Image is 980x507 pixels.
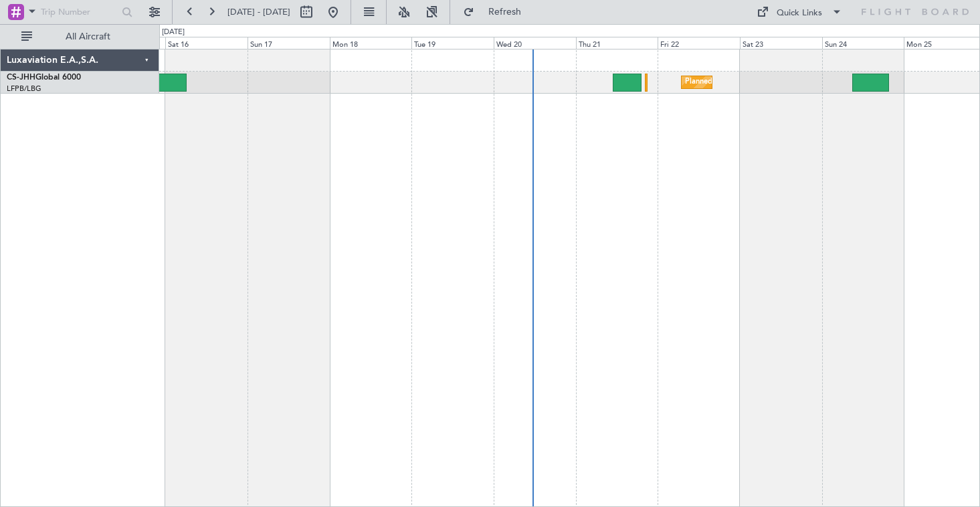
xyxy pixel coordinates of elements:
div: Planned Maint [GEOGRAPHIC_DATA] ([GEOGRAPHIC_DATA]) [685,72,896,92]
a: LFPB/LBG [7,84,41,94]
div: Wed 20 [494,37,576,49]
div: Tue 19 [411,37,494,49]
a: CS-JHHGlobal 6000 [7,74,81,82]
div: Sat 23 [740,37,822,49]
input: Trip Number [41,2,118,22]
button: All Aircraft [15,26,145,47]
button: Refresh [457,1,537,23]
span: Refresh [477,7,533,17]
div: [DATE] [162,27,185,38]
span: [DATE] - [DATE] [227,6,290,18]
div: Fri 22 [658,37,740,49]
span: All Aircraft [35,32,141,41]
button: Quick Links [750,1,849,23]
div: Thu 21 [576,37,658,49]
div: Sun 17 [248,37,330,49]
div: Mon 18 [330,37,412,49]
span: CS-JHH [7,74,35,82]
div: Quick Links [777,7,822,20]
div: Sun 24 [822,37,904,49]
div: Sat 16 [165,37,248,49]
